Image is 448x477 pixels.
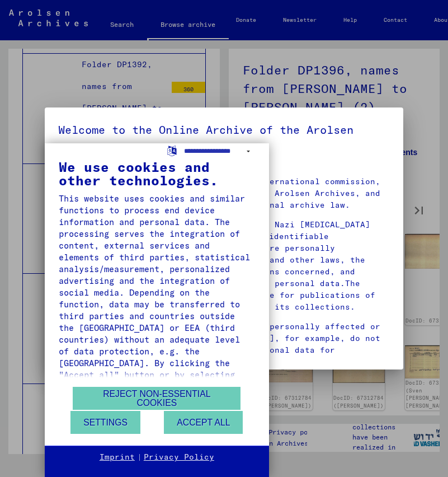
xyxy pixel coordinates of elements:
button: Settings [70,411,140,434]
button: Reject non-essential cookies [73,387,240,410]
button: Accept all [164,411,243,434]
a: Privacy Policy [144,452,214,463]
div: This website uses cookies and similar functions to process end device information and personal da... [59,193,255,451]
a: Imprint [100,452,135,463]
div: We use cookies and other technologies. [59,160,255,187]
